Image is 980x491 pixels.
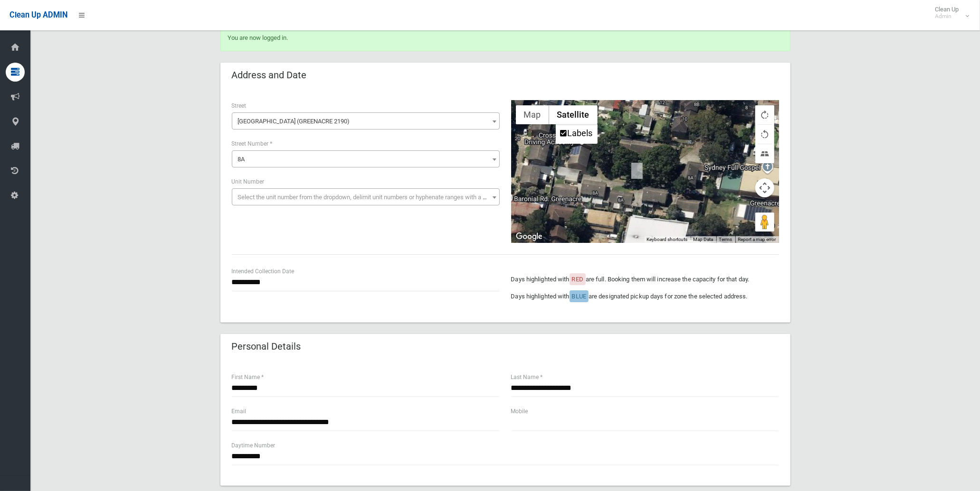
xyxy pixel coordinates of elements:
span: Clean Up [930,6,968,20]
button: Keyboard shortcuts [647,236,688,243]
button: Show street map [516,105,549,124]
button: Drag Pegman onto the map to open Street View [755,213,774,232]
span: 8A [234,153,497,166]
label: Labels [568,128,593,138]
button: Rotate map clockwise [755,105,774,124]
small: Admin [935,13,959,20]
p: Days highlighted with are full. Booking them will increase the capacity for that day. [511,274,779,285]
a: Report a map error [738,237,776,242]
button: Show satellite imagery [549,105,598,124]
div: 8A Chiswick Road, GREENACRE NSW 2190 [631,163,643,179]
a: Terms (opens in new tab) [719,237,733,242]
a: Open this area in Google Maps (opens a new window) [514,231,545,243]
img: Google [514,231,545,243]
span: BLUE [572,293,586,300]
span: Chiswick Road (GREENACRE 2190) [232,112,500,130]
div: You are now logged in. [220,25,790,51]
span: Select the unit number from the dropdown, delimit unit numbers or hyphenate ranges with a comma [238,194,504,201]
button: Tilt map [755,144,774,163]
span: Clean Up ADMIN [10,10,67,19]
button: Map Data [694,236,714,243]
header: Address and Date [220,66,318,84]
header: Personal Details [220,337,313,356]
p: Days highlighted with are designated pickup days for zone the selected address. [511,291,779,302]
li: Labels [557,125,597,143]
span: RED [572,276,583,283]
span: 8A [238,156,245,163]
span: 8A [232,150,500,167]
ul: Show satellite imagery [556,124,598,144]
button: Rotate map counterclockwise [755,125,774,144]
button: Map camera controls [755,178,774,197]
span: Chiswick Road (GREENACRE 2190) [234,115,497,128]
